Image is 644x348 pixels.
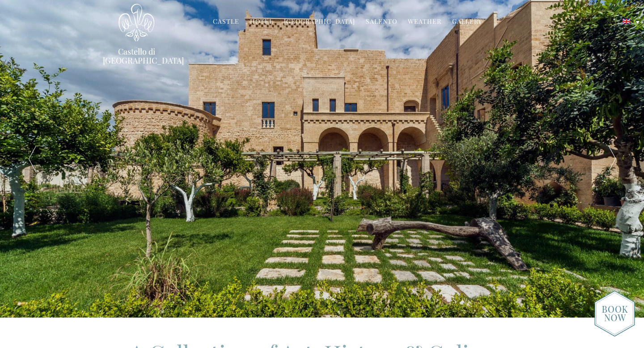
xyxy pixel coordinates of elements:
[284,17,355,27] a: [GEOGRAPHIC_DATA]
[452,17,482,27] a: Gallery
[623,19,631,24] img: English
[250,17,273,27] a: Hotel
[213,17,239,27] a: Castle
[103,47,170,65] a: Castello di [GEOGRAPHIC_DATA]
[366,17,397,27] a: Salento
[408,17,441,27] a: Weather
[119,4,154,42] img: Castello di Ugento
[594,290,635,337] img: new-booknow.png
